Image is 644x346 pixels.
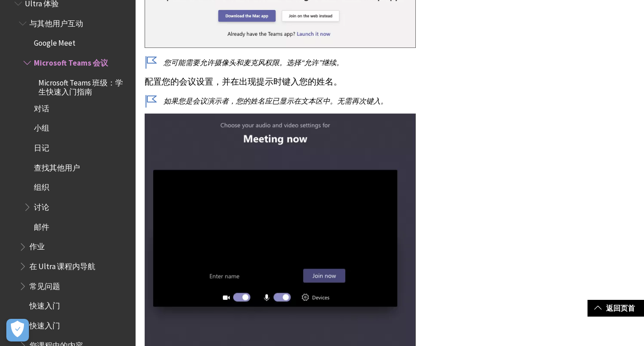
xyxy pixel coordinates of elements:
[34,121,49,133] span: 小组
[29,259,95,271] span: 在 Ultra 课程内导航
[38,75,129,96] span: Microsoft Teams 班级：学生快速入门指南
[34,140,49,152] span: 日记
[34,160,80,172] span: 查找其他用户
[145,76,501,88] p: 配置您的会议设置，并在出现提示时键入您的姓名。
[34,199,49,212] span: 讨论
[34,180,49,192] span: 组织
[29,16,83,28] span: 与其他用户互动
[29,279,60,291] span: 常见问题
[34,219,49,232] span: 邮件
[145,57,501,67] p: 您可能需要允许摄像头和麦克风权限。选择“允许”继续。
[6,319,29,341] button: Open Preferences
[588,300,644,317] a: 返回页首
[29,299,60,311] span: 快速入门
[34,36,75,48] span: Google Meet
[29,239,45,251] span: 作业
[29,318,60,330] span: 快速入门
[145,96,501,106] p: 如果您是会议演示者，您的姓名应已显示在文本区中。无需再次键入。
[34,55,108,67] span: Microsoft Teams 会议
[34,101,49,113] span: 对话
